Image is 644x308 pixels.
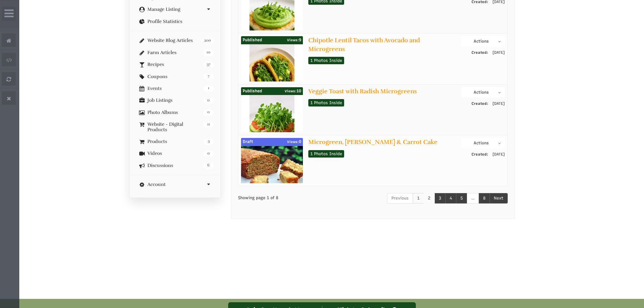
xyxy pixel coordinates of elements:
[461,138,504,148] button: Actions
[137,98,214,103] a: 0 Job Listings
[137,74,214,79] a: 7 Coupons
[202,38,213,44] span: 200
[249,95,294,163] img: fd8d8499b2e4daeded1559adcb6fc9f4
[241,36,303,44] div: Published
[308,138,437,146] a: Microgreen, [PERSON_NAME] & Carrot Cake
[472,101,488,107] span: Created:
[445,193,456,204] a: 4
[467,193,479,204] a: …
[413,193,424,204] a: 1
[137,182,214,187] a: Account
[137,151,214,156] a: 0 Videos
[479,193,490,204] a: 8
[137,50,214,55] a: 10 Farm Articles
[472,50,488,56] span: Created:
[137,163,214,168] a: 6 Discussions
[137,7,214,12] a: Manage Listing
[137,62,214,67] a: 37 Recipes
[204,86,214,92] span: 1
[308,99,344,106] a: 1 Photos Inside
[241,146,303,196] img: e69cac971f3a70f8020b50dd06552182
[461,87,504,97] button: Actions
[287,140,299,144] span: Views:
[287,37,301,44] span: 9
[285,88,301,95] span: 10
[137,139,214,144] a: 3 Products
[489,50,505,56] span: [DATE]
[249,44,294,112] img: b6649fac1d7f7fa323ebcb92e3103b81
[204,62,214,68] span: 37
[287,38,299,42] span: Views:
[204,163,214,169] span: 6
[308,57,344,64] a: 1 Photos Inside
[204,139,214,145] span: 3
[489,101,505,107] span: [DATE]
[285,89,296,93] span: Views:
[241,138,303,146] div: Draft
[137,38,214,43] a: 200 Website Blog Articles
[308,88,417,95] a: Veggie Toast with Radish Microgreens
[308,37,420,52] a: Chipotle Lentil Tacos with Avocado and Microgreens
[287,138,301,146] span: 0
[238,186,344,201] div: Showing page 1 of 8
[472,151,488,158] span: Created:
[387,193,413,204] a: Previous
[241,87,303,95] div: Published
[137,19,214,24] a: Profile Statistics
[461,36,504,46] button: Actions
[137,86,214,91] a: 1 Events
[204,121,214,127] span: 11
[424,193,435,204] a: 2
[204,150,214,157] span: 0
[137,110,214,115] a: 0 Photo Albums
[204,74,214,80] span: 7
[137,122,214,132] a: 11 Website - Digital Products
[204,50,214,56] span: 10
[456,193,467,204] a: 5
[204,97,214,103] span: 0
[489,151,505,158] span: [DATE]
[4,8,14,19] i: Wide Admin Panel
[204,110,214,116] span: 0
[308,150,344,158] a: 1 Photos Inside
[434,193,446,204] a: 3
[490,193,508,204] a: Next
